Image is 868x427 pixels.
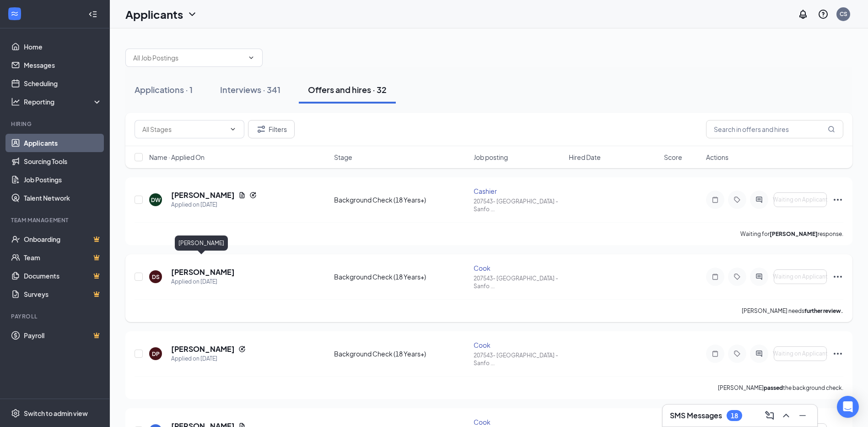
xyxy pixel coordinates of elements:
[740,230,843,238] p: Waiting for response.
[754,196,765,203] svg: ActiveChat
[24,56,102,74] a: Messages
[171,354,246,363] div: Applied on [DATE]
[731,412,738,420] div: 18
[474,417,563,427] div: Cook
[11,97,20,106] svg: Analysis
[773,350,828,357] span: Waiting on Applicant
[764,384,783,391] b: passed
[840,10,847,18] div: CS
[24,267,102,285] a: DocumentsCrown
[11,120,100,128] div: Hiring
[774,346,827,361] button: Waiting on Applicant
[149,153,205,162] span: Name · Applied On
[256,124,267,135] svg: Filter
[773,197,828,203] span: Waiting on Applicant
[11,312,100,320] div: Payroll
[474,197,563,213] div: 207543- [GEOGRAPHIC_DATA] - Sanfo ...
[718,384,843,392] p: [PERSON_NAME] the background check.
[175,235,228,251] div: [PERSON_NAME]
[171,267,235,277] h5: [PERSON_NAME]
[88,10,97,19] svg: Collapse
[798,9,809,20] svg: Notifications
[135,84,193,95] div: Applications · 1
[832,271,843,282] svg: Ellipses
[670,411,722,421] h3: SMS Messages
[24,189,102,207] a: Talent Network
[818,9,829,20] svg: QuestionInfo
[732,350,743,357] svg: Tag
[754,273,765,280] svg: ActiveChat
[832,194,843,205] svg: Ellipses
[24,248,102,267] a: TeamCrown
[754,350,765,357] svg: ActiveChat
[229,126,237,133] svg: ChevronDown
[732,196,743,203] svg: Tag
[24,285,102,303] a: SurveysCrown
[781,410,792,421] svg: ChevronUp
[24,152,102,170] a: Sourcing Tools
[710,196,721,203] svg: Note
[11,409,20,418] svg: Settings
[24,409,88,418] div: Switch to admin view
[732,273,743,280] svg: Tag
[11,216,100,224] div: Team Management
[779,408,793,423] button: ChevronUp
[474,153,508,162] span: Job posting
[24,38,102,56] a: Home
[664,153,682,162] span: Score
[474,263,563,273] div: Cook
[764,410,775,421] svg: ComposeMessage
[828,126,835,133] svg: MagnifyingGlass
[334,272,469,281] div: Background Check (18 Years+)
[24,230,102,248] a: OnboardingCrown
[706,120,843,138] input: Search in offers and hires
[804,307,843,314] b: further review.
[24,170,102,189] a: Job Postings
[773,274,828,280] span: Waiting on Applicant
[238,345,246,353] svg: Reapply
[248,54,255,61] svg: ChevronDown
[24,134,102,152] a: Applicants
[795,408,810,423] button: Minimize
[142,124,226,134] input: All Stages
[152,350,160,358] div: DP
[770,230,818,237] b: [PERSON_NAME]
[832,348,843,359] svg: Ellipses
[710,273,721,280] svg: Note
[24,74,102,93] a: Scheduling
[762,408,777,423] button: ComposeMessage
[171,277,235,286] div: Applied on [DATE]
[125,6,183,22] h1: Applicants
[133,53,244,63] input: All Job Postings
[474,186,563,196] div: Cashier
[474,340,563,350] div: Cook
[24,97,102,106] div: Reporting
[171,344,235,354] h5: [PERSON_NAME]
[334,349,469,358] div: Background Check (18 Years+)
[249,192,257,199] svg: Reapply
[238,192,246,199] svg: Document
[171,190,235,200] h5: [PERSON_NAME]
[171,200,257,209] div: Applied on [DATE]
[797,410,808,421] svg: Minimize
[187,9,198,20] svg: ChevronDown
[24,326,102,345] a: PayrollCrown
[308,84,387,95] div: Offers and hires · 32
[334,153,352,162] span: Stage
[220,84,280,95] div: Interviews · 341
[474,274,563,290] div: 207543- [GEOGRAPHIC_DATA] - Sanfo ...
[152,273,160,281] div: DS
[474,351,563,367] div: 207543- [GEOGRAPHIC_DATA] - Sanfo ...
[774,192,827,207] button: Waiting on Applicant
[742,307,843,315] p: [PERSON_NAME] needs
[10,9,19,18] svg: WorkstreamLogo
[569,153,601,162] span: Hired Date
[334,195,469,204] div: Background Check (18 Years+)
[774,269,827,284] button: Waiting on Applicant
[151,196,161,204] div: DW
[710,350,721,357] svg: Note
[837,396,859,418] div: Open Intercom Messenger
[706,153,728,162] span: Actions
[248,120,295,138] button: Filter Filters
